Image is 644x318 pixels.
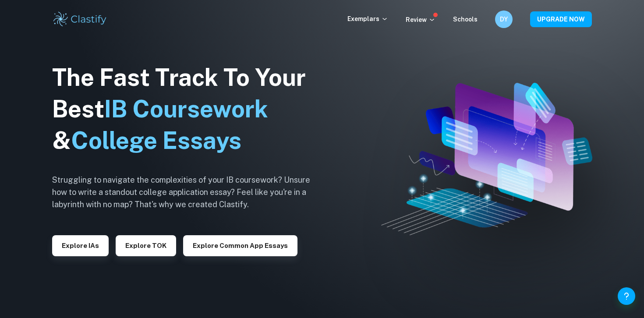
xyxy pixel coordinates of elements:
[453,16,478,23] a: Schools
[183,235,297,256] button: Explore Common App essays
[381,83,592,235] img: Clastify hero
[52,62,324,156] h1: The Fast Track To Your Best &
[495,11,513,28] button: DY
[71,127,241,154] span: College Essays
[347,14,388,24] p: Exemplars
[116,235,176,256] button: Explore TOK
[183,241,297,249] a: Explore Common App essays
[618,287,635,305] button: Help and Feedback
[52,241,109,249] a: Explore IAs
[52,11,108,28] img: Clastify logo
[52,174,324,211] h6: Struggling to navigate the complexities of your IB coursework? Unsure how to write a standout col...
[530,11,592,27] button: UPGRADE NOW
[104,95,268,123] span: IB Coursework
[52,235,109,256] button: Explore IAs
[499,14,509,24] h6: DY
[116,241,176,249] a: Explore TOK
[406,15,435,25] p: Review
